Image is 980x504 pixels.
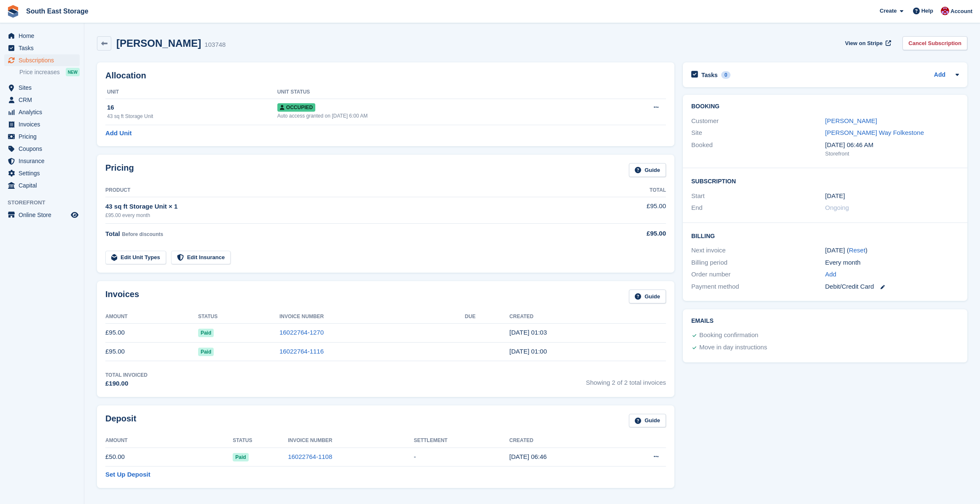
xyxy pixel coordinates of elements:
span: Online Store [19,209,69,221]
div: Booking confirmation [699,330,758,340]
span: Pricing [19,131,69,142]
div: [DATE] 06:46 AM [825,140,959,150]
a: Cancel Subscription [902,36,967,50]
a: Preview store [70,210,80,220]
a: menu [4,82,80,94]
span: Storefront [8,198,84,207]
th: Status [233,434,288,448]
span: View on Stripe [845,39,883,48]
a: menu [4,30,80,42]
a: Edit Unit Types [105,251,166,265]
div: Every month [825,258,959,268]
a: menu [4,167,80,179]
a: Guide [629,414,666,428]
h2: Deposit [105,414,136,428]
time: 2025-08-29 00:00:29 UTC [510,348,547,355]
span: Tasks [19,42,69,54]
div: 0 [721,71,731,79]
a: Add [934,70,945,80]
th: Invoice Number [279,310,465,324]
div: Start [691,191,825,201]
a: 16022764-1270 [279,329,324,336]
div: £190.00 [105,379,148,389]
div: Debit/Credit Card [825,282,959,292]
a: menu [4,155,80,167]
div: Order number [691,270,825,279]
span: Paid [198,348,214,356]
td: £95.00 [591,197,666,223]
span: Paid [198,329,214,337]
div: 103748 [204,40,226,50]
a: menu [4,94,80,106]
div: 16 [107,103,277,113]
td: £95.00 [105,342,198,361]
td: £95.00 [105,323,198,342]
div: End [691,203,825,213]
a: Price increases NEW [19,67,80,77]
a: menu [4,180,80,191]
h2: Billing [691,231,959,240]
a: Set Up Deposit [105,470,150,480]
th: Created [510,310,666,324]
a: menu [4,209,80,221]
div: 43 sq ft Storage Unit × 1 [105,202,591,212]
time: 2025-08-27 05:46:10 UTC [509,453,547,460]
td: £50.00 [105,448,233,466]
span: Help [921,7,933,15]
th: Amount [105,310,198,324]
th: Product [105,184,591,197]
a: menu [4,143,80,155]
a: [PERSON_NAME] [825,117,877,124]
a: menu [4,42,80,54]
span: Occupied [277,103,315,112]
span: Sites [19,82,69,94]
div: Payment method [691,282,825,292]
th: Unit Status [277,86,603,99]
div: Total Invoiced [105,371,148,379]
div: [DATE] ( ) [825,246,959,255]
a: South East Storage [23,4,92,18]
span: Create [880,7,897,15]
span: Settings [19,167,69,179]
a: menu [4,131,80,142]
th: Settlement [414,434,510,448]
th: Created [509,434,615,448]
div: £95.00 every month [105,212,591,219]
a: Guide [629,290,666,303]
span: Analytics [19,106,69,118]
span: Price increases [19,68,60,76]
span: Paid [233,453,248,461]
div: Next invoice [691,246,825,255]
span: Capital [19,180,69,191]
a: Guide [629,163,666,177]
h2: Emails [691,318,959,324]
span: CRM [19,94,69,106]
th: Status [198,310,279,324]
span: Insurance [19,155,69,167]
th: Unit [105,86,277,99]
span: Subscriptions [19,54,69,66]
div: Storefront [825,150,959,158]
h2: Pricing [105,163,134,177]
h2: Invoices [105,290,139,303]
time: 2025-09-29 00:03:43 UTC [510,329,547,336]
a: Add Unit [105,129,132,138]
td: - [414,448,510,466]
div: 43 sq ft Storage Unit [107,113,277,120]
img: Roger Norris [941,7,949,15]
div: Billing period [691,258,825,268]
a: 16022764-1116 [279,348,324,355]
a: 16022764-1108 [288,453,332,460]
span: Account [950,7,972,16]
a: [PERSON_NAME] Way Folkestone [825,129,924,136]
div: Auto access granted on [DATE] 6:00 AM [277,112,603,120]
span: Before discounts [122,231,163,237]
div: NEW [66,68,80,76]
h2: Subscription [691,177,959,185]
h2: [PERSON_NAME] [116,38,201,49]
th: Amount [105,434,233,448]
div: Customer [691,116,825,126]
a: Edit Insurance [171,251,231,265]
div: Move in day instructions [699,343,767,353]
span: Home [19,30,69,42]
